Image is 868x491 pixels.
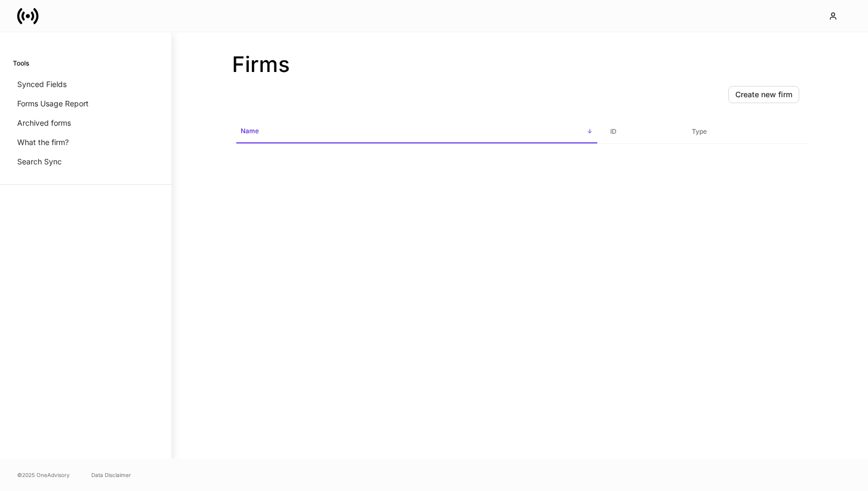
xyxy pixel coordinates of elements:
[17,137,69,148] p: What the firm?
[241,126,259,136] h6: Name
[692,126,707,136] h6: Type
[610,126,617,136] h6: ID
[735,89,792,100] div: Create new firm
[17,98,89,109] p: Forms Usage Report
[13,75,158,94] a: Synced Fields
[17,156,62,167] p: Search Sync
[13,94,158,113] a: Forms Usage Report
[13,152,158,171] a: Search Sync
[13,113,158,133] a: Archived forms
[17,118,71,128] p: Archived forms
[17,471,70,479] span: © 2025 OneAdvisory
[13,133,158,152] a: What the firm?
[236,120,597,143] span: Name
[13,58,29,68] h6: Tools
[688,121,804,143] span: Type
[91,471,131,479] a: Data Disclaimer
[606,121,679,143] span: ID
[232,52,808,77] h2: Firms
[17,79,67,90] p: Synced Fields
[728,86,799,103] button: Create new firm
